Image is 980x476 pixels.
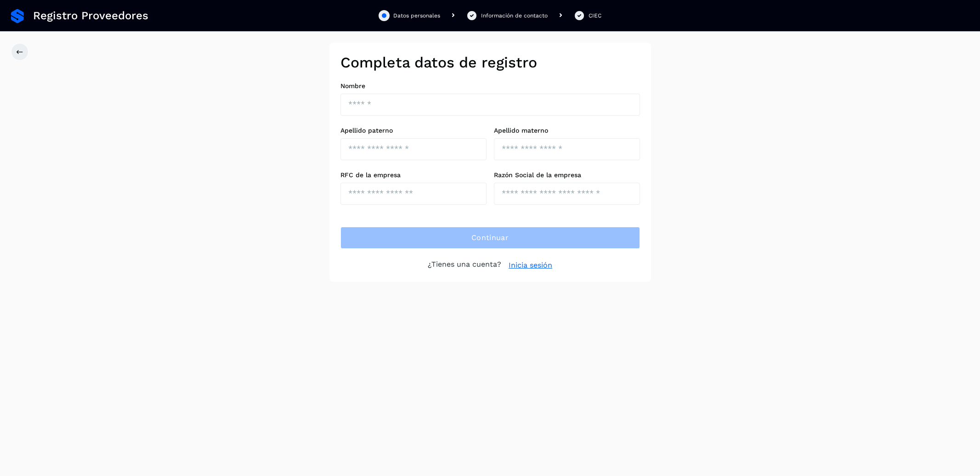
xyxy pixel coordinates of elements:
span: Continuar [471,233,509,243]
label: Apellido paterno [340,127,487,134]
h2: Completa datos de registro [340,54,640,71]
p: ¿Tienes una cuenta? [428,260,501,271]
label: Razón Social de la empresa [494,171,640,179]
label: Nombre [340,82,640,90]
label: RFC de la empresa [340,171,487,179]
label: Apellido materno [494,127,640,134]
div: Datos personales [393,11,440,20]
div: CIEC [589,11,601,20]
a: Inicia sesión [509,260,552,271]
span: Registro Proveedores [33,9,148,22]
button: Continuar [340,227,640,249]
div: Información de contacto [481,11,548,20]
